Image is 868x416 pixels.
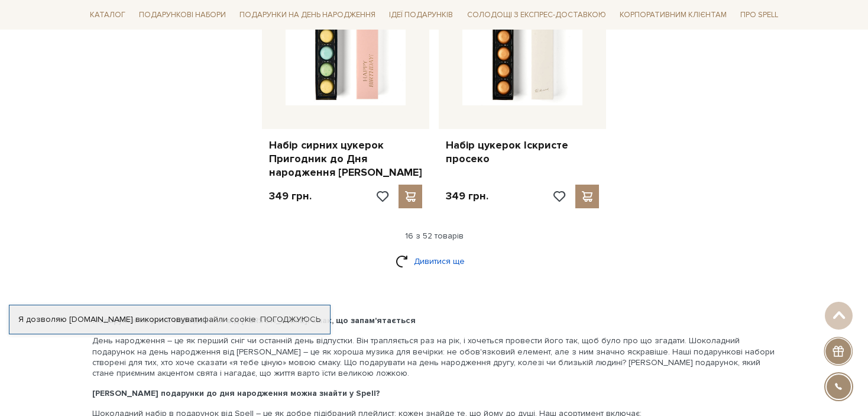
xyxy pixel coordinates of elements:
[85,6,130,24] a: Каталог
[134,6,231,24] a: Подарункові набори
[384,6,458,24] a: Ідеї подарунків
[260,314,320,325] a: Погоджуюсь
[9,314,330,325] div: Я дозволяю [DOMAIN_NAME] використовувати
[736,6,783,24] a: Про Spell
[202,314,256,324] a: файли cookie
[446,138,599,166] a: Набір цукерок Іскристе просеко
[92,388,380,398] b: [PERSON_NAME] подарунки до дня народження можна знайти у Spell?
[269,189,312,203] p: 349 грн.
[396,251,472,272] a: Дивитися ще
[462,5,611,25] a: Солодощі з експрес-доставкою
[269,138,422,180] a: Набір сирних цукерок Пригодник до Дня народження [PERSON_NAME]
[615,6,731,24] a: Корпоративним клієнтам
[92,336,776,379] p: День народження – це як перший сніг чи останній день відпустки. Він трапляється раз на рік, і хоч...
[80,231,788,241] div: 16 з 52 товарів
[235,6,380,24] a: Подарунки на День народження
[446,189,488,203] p: 349 грн.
